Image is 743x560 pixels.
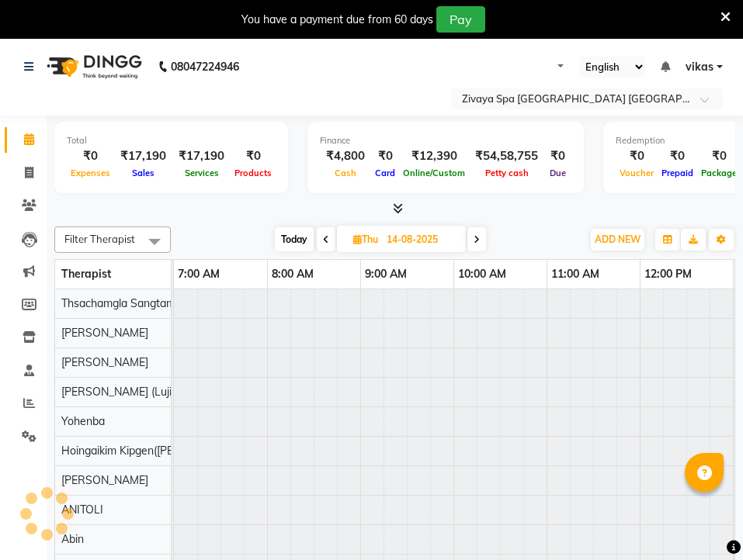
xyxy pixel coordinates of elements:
span: Thu [349,233,382,245]
div: ₹0 [544,147,571,165]
span: Voucher [616,168,658,178]
span: Sales [128,168,158,178]
div: ₹4,800 [320,147,371,165]
button: ADD NEW [591,229,644,251]
span: Services [181,168,223,178]
div: ₹17,190 [114,147,172,165]
a: 7:00 AM [174,263,224,285]
span: Thsachamgla Sangtam (Achum) [61,296,220,310]
img: logo [40,45,146,88]
span: Card [371,168,399,178]
a: 8:00 AM [268,263,318,285]
span: Therapist [61,267,111,281]
span: [PERSON_NAME] [61,355,148,369]
span: [PERSON_NAME] [61,473,148,487]
span: Filter Therapist [64,233,135,245]
input: 2025-08-14 [382,228,460,251]
div: ₹17,190 [172,147,231,165]
button: Pay [436,6,485,33]
span: Today [275,227,314,251]
span: Expenses [67,168,114,178]
div: ₹0 [658,147,697,165]
span: Package [697,168,741,178]
div: ₹12,390 [399,147,469,165]
b: 08047224946 [171,45,239,88]
span: ANITOLI [61,503,103,517]
span: Cash [331,168,360,178]
span: Abin [61,532,84,546]
a: 9:00 AM [361,263,411,285]
div: ₹0 [371,147,399,165]
div: ₹0 [697,147,741,165]
div: You have a payment due from 60 days [241,12,433,28]
span: ADD NEW [595,233,641,245]
span: [PERSON_NAME] (Lujik) [61,385,180,399]
a: 12:00 PM [641,263,696,285]
span: Products [231,168,276,178]
span: Due [546,168,570,178]
a: 10:00 AM [454,263,510,285]
div: ₹0 [616,147,658,165]
span: Online/Custom [399,168,469,178]
div: ₹0 [67,147,114,165]
span: Petty cash [481,168,533,178]
span: [PERSON_NAME] [61,326,148,340]
div: Total [67,134,276,147]
div: ₹54,58,755 [469,147,544,165]
div: ₹0 [231,147,276,165]
span: Prepaid [658,168,697,178]
div: Finance [320,134,571,147]
a: 11:00 AM [547,263,603,285]
span: vikas [686,59,713,75]
span: Yohenba [61,414,105,428]
span: Hoingaikim Kipgen([PERSON_NAME]) [61,444,247,458]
